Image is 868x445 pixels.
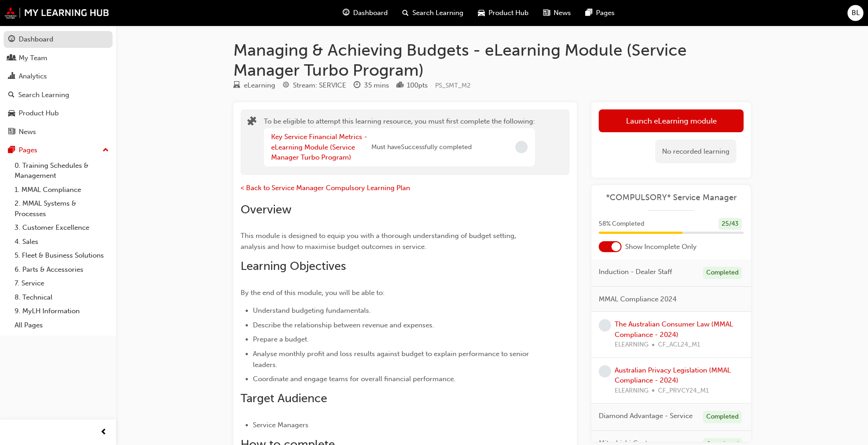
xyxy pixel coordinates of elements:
span: puzzle-icon [247,117,257,128]
div: News [19,127,36,137]
span: Incomplete [515,141,528,153]
a: 1. MMAL Compliance [11,183,113,197]
div: Completed [703,411,742,423]
span: podium-icon [396,82,403,90]
a: mmal [5,7,109,19]
span: Pages [596,8,615,18]
div: Type [233,80,275,91]
div: No recorded learning [655,140,736,164]
span: Learning resource code [435,82,471,89]
span: pages-icon [8,146,15,155]
span: people-icon [8,54,15,62]
a: search-iconSearch Learning [395,4,471,22]
div: Points [396,80,428,91]
a: Australian Privacy Legislation (MMAL Compliance - 2024) [615,366,731,385]
span: Product Hub [488,8,529,18]
a: All Pages [11,318,113,332]
div: 35 mins [364,80,389,91]
button: Pages [4,142,113,159]
div: To be eligible to attempt this learning resource, you must first complete the following: [264,116,535,168]
span: chart-icon [8,72,15,81]
span: guage-icon [343,7,349,19]
div: 100 pts [407,80,428,91]
span: CF_PRVCY24_M1 [658,386,709,396]
a: 5. Fleet & Business Solutions [11,248,113,263]
span: Dashboard [353,8,388,18]
span: prev-icon [100,427,107,438]
a: Product Hub [4,105,113,122]
a: Analytics [4,68,113,85]
a: Key Service Financial Metrics - eLearning Module (Service Manager Turbo Program) [271,133,367,161]
a: Search Learning [4,87,113,103]
span: Overview [241,202,292,217]
span: MMAL Compliance 2024 [599,294,677,305]
span: up-icon [103,145,109,156]
div: Pages [19,145,37,155]
a: pages-iconPages [578,4,622,22]
a: 6. Parts & Accessories [11,263,113,277]
span: learningResourceType_ELEARNING-icon [233,82,240,90]
span: Must have Successfully completed [371,142,472,153]
span: BL [852,8,860,18]
div: Product Hub [19,108,59,119]
span: Coordinate and engage teams for overall financial performance. [253,375,456,383]
span: ELEARNING [615,340,648,350]
span: This module is designed to equip you with a thorough understanding of budget setting, analysis an... [241,232,518,251]
span: search-icon [402,7,409,19]
span: Analyse monthly profit and loss results against budget to explain performance to senior leaders. [253,350,531,369]
a: 8. Technical [11,290,113,305]
a: car-iconProduct Hub [471,4,536,22]
span: 58 % Completed [599,219,644,229]
span: Service Managers [253,421,308,429]
a: My Team [4,50,113,67]
div: eLearning [244,80,275,91]
a: The Australian Consumer Law (MMAL Compliance - 2024) [615,320,733,339]
a: 3. Customer Excellence [11,221,113,235]
a: 9. MyLH Information [11,304,113,318]
a: < Back to Service Manager Compulsory Learning Plan [241,184,410,192]
div: 25 / 43 [719,218,742,230]
a: 4. Sales [11,235,113,249]
button: Launch eLearning module [599,109,744,132]
div: My Team [19,53,47,63]
div: Stream: SERVICE [293,80,346,91]
span: car-icon [478,7,485,19]
a: News [4,124,113,140]
span: CF_ACL24_M1 [658,340,700,350]
div: Dashboard [19,34,53,45]
span: Diamond Advantage - Service [599,411,693,421]
a: Dashboard [4,31,113,48]
a: *COMPULSORY* Service Manager [599,192,744,203]
span: search-icon [8,91,15,99]
span: By the end of this module, you will be able to: [241,289,385,297]
a: news-iconNews [536,4,578,22]
a: 7. Service [11,276,113,290]
h1: Managing & Achieving Budgets - eLearning Module (Service Manager Turbo Program) [233,40,751,80]
span: Learning Objectives [241,259,346,273]
div: Analytics [19,71,47,82]
span: Understand budgeting fundamentals. [253,306,371,315]
span: Induction - Dealer Staff [599,267,672,277]
span: target-icon [282,82,289,90]
div: Duration [354,80,389,91]
button: BL [847,5,863,21]
a: guage-iconDashboard [335,4,395,22]
span: guage-icon [8,36,15,44]
span: clock-icon [354,82,360,90]
a: 2. MMAL Systems & Processes [11,197,113,221]
a: 0. Training Schedules & Management [11,159,113,183]
div: Stream [282,80,346,91]
button: DashboardMy TeamAnalyticsSearch LearningProduct HubNews [4,29,113,142]
div: Search Learning [18,90,69,100]
span: Prepare a budget. [253,335,309,343]
span: news-icon [543,7,550,19]
span: learningRecordVerb_NONE-icon [599,319,611,331]
span: Describe the relationship between revenue and expenses. [253,321,434,329]
div: Completed [703,267,742,279]
span: Show Incomplete Only [625,242,697,252]
span: Target Audience [241,391,327,405]
span: Search Learning [412,8,463,18]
